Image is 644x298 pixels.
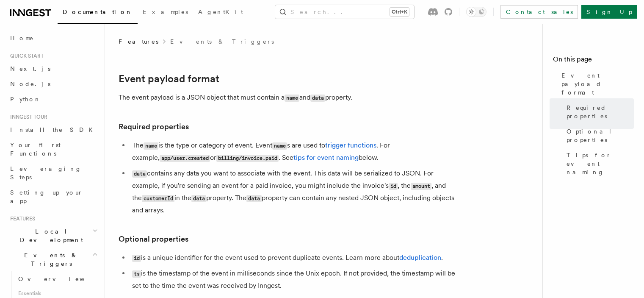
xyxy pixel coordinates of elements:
[191,195,206,202] code: data
[119,73,219,85] a: Event payload format
[119,233,188,245] a: Optional properties
[558,68,634,100] a: Event payload format
[553,54,634,68] h4: On this page
[132,255,141,262] code: id
[563,124,634,148] a: Optional properties
[119,92,457,104] p: The event payload is a JSON object that must contain a and property.
[144,142,158,150] code: name
[399,253,441,262] a: deduplication
[7,114,47,120] span: Inngest tour
[10,126,98,133] span: Install the SDK
[130,252,457,264] li: is a unique identifier for the event used to prevent duplicate events. Learn more about .
[10,189,83,204] span: Setting up your app
[7,227,92,244] span: Local Development
[563,100,634,124] a: Required properties
[119,37,158,46] span: Features
[293,153,359,162] a: tips for event naming
[567,151,634,176] span: Tips for event naming
[500,5,578,19] a: Contact sales
[325,141,376,149] a: trigger functions
[563,148,634,180] a: Tips for event naming
[285,95,299,102] code: name
[7,53,44,59] span: Quick start
[10,81,50,87] span: Node.js
[567,103,634,120] span: Required properties
[10,34,34,42] span: Home
[193,3,248,23] a: AgentKit
[466,7,486,17] button: Toggle dark mode
[581,5,637,19] a: Sign Up
[7,31,100,46] a: Home
[130,167,457,216] li: contains any data you want to associate with the event. This data will be serialized to JSON. For...
[15,271,100,287] a: Overview
[130,267,457,292] li: is the timestamp of the event in milliseconds since the Unix epoch. If not provided, the timestam...
[198,8,243,15] span: AgentKit
[7,92,100,107] a: Python
[10,165,82,181] span: Leveraging Steps
[216,155,279,162] code: billing/invoice.paid
[132,270,141,278] code: ts
[7,122,100,137] a: Install the SDK
[272,142,287,150] code: name
[170,37,274,46] a: Events & Triggers
[143,8,188,15] span: Examples
[567,127,634,144] span: Optional properties
[63,8,133,15] span: Documentation
[7,215,35,222] span: Features
[411,183,431,190] code: amount
[389,183,398,190] code: id
[7,76,100,92] a: Node.js
[10,96,41,103] span: Python
[58,3,138,24] a: Documentation
[7,224,100,248] button: Local Development
[10,65,50,72] span: Next.js
[246,195,261,202] code: data
[160,155,210,162] code: app/user.created
[7,185,100,209] a: Setting up your app
[7,61,100,76] a: Next.js
[390,8,409,16] kbd: Ctrl+K
[130,139,457,164] li: The is the type or category of event. Event s are used to . For example, or . See below.
[275,5,414,19] button: Search...Ctrl+K
[138,3,193,23] a: Examples
[7,137,100,161] a: Your first Functions
[561,71,634,97] span: Event payload format
[310,95,325,102] code: data
[10,142,61,157] span: Your first Functions
[132,170,147,178] code: data
[7,251,92,268] span: Events & Triggers
[7,161,100,185] a: Leveraging Steps
[142,195,174,202] code: customerId
[7,248,100,271] button: Events & Triggers
[18,276,105,282] span: Overview
[119,121,189,133] a: Required properties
